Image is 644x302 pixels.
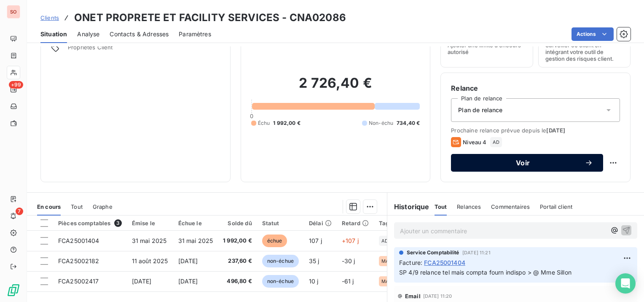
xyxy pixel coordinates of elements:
span: 7 [16,208,23,215]
span: 31 mai 2025 [132,237,167,244]
span: MA [381,279,389,284]
span: [DATE] [178,257,198,264]
h3: ONET PROPRETE ET FACILITY SERVICES - CNA02086 [74,10,346,25]
span: Facture : [399,258,422,267]
span: Plan de relance [458,106,502,114]
div: Émise le [132,220,168,227]
span: [DATE] 11:21 [462,250,491,255]
span: Service Comptabilité [407,249,459,256]
span: Tout [435,203,447,210]
span: MA [381,259,389,264]
span: 11 août 2025 [132,257,168,264]
h2: 2 726,40 € [251,75,420,100]
a: Clients [40,13,59,22]
span: Surveiller ce client en intégrant votre outil de gestion des risques client. [545,42,623,62]
span: Relances [457,203,481,210]
div: Statut [262,220,299,227]
span: échue [262,235,287,247]
span: 1 992,00 € [273,119,301,127]
span: 734,40 € [397,119,420,127]
span: Analyse [77,30,99,38]
span: AD [493,140,499,145]
span: [DATE] 11:20 [423,294,452,299]
span: +99 [9,81,23,89]
span: En cours [37,203,61,210]
div: Pièces comptables [58,219,122,227]
span: Échu [258,119,270,127]
div: Tag relance [379,220,422,227]
span: Situation [40,30,67,38]
span: -30 j [342,257,355,264]
span: Paramètres [179,30,211,38]
div: Délai [309,220,332,227]
span: 237,60 € [223,257,252,265]
span: non-échue [262,255,299,267]
span: FCA25002182 [58,257,99,264]
div: Open Intercom Messenger [615,273,636,294]
span: Ajouter une limite d’encours autorisé [448,42,526,55]
span: Graphe [93,203,113,210]
div: Solde dû [223,220,252,227]
img: Logo LeanPay [7,283,20,297]
span: 35 j [309,257,319,264]
span: Non-échu [369,119,393,127]
div: Retard [342,220,369,227]
span: Tout [71,203,83,210]
span: Niveau 4 [463,139,486,146]
span: Propriétés Client [68,44,220,56]
span: Portail client [540,203,572,210]
span: FCA25002417 [58,278,99,285]
span: +107 j [342,237,359,244]
span: 10 j [309,278,319,285]
span: AD [381,238,388,243]
span: [DATE] [132,278,152,285]
span: Commentaires [491,203,530,210]
span: 1 992,00 € [223,237,252,245]
button: Voir [451,154,603,172]
span: Contacts & Adresses [110,30,169,38]
span: [DATE] [546,127,565,134]
span: [DATE] [178,278,198,285]
span: 107 j [309,237,322,244]
h6: Relance [451,83,620,93]
div: Échue le [178,220,213,227]
span: 31 mai 2025 [178,237,213,244]
h6: Historique [387,202,429,212]
span: 0 [250,113,253,119]
span: SP 4/9 relance tel mais compta fourn indispo > @ Mme Sillon [399,269,572,276]
div: SO [7,5,20,19]
span: Prochaine relance prévue depuis le [451,127,620,134]
span: non-échue [262,275,299,288]
span: 3 [114,219,122,227]
span: 496,80 € [223,277,252,286]
span: FCA25001404 [424,258,465,267]
span: -61 j [342,278,354,285]
span: Email [405,293,421,299]
span: Voir [461,159,585,166]
span: Clients [40,14,59,21]
button: Actions [572,27,614,41]
span: FCA25001404 [58,237,99,244]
